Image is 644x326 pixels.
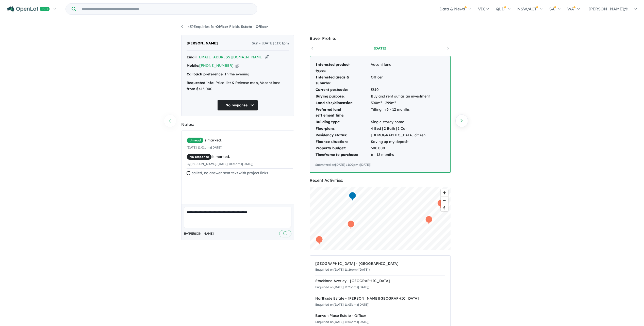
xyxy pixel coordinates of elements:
strong: Email: [187,55,197,59]
a: [PHONE_NUMBER] [199,63,234,68]
input: Try estate name, suburb, builder or developer [77,4,256,14]
div: Banyan Place Estate - Officer [315,313,445,319]
strong: Mobile: [187,63,199,68]
button: Zoom out [441,197,448,204]
span: [PERSON_NAME]@... [589,6,631,11]
a: Northside Estate - [PERSON_NAME][GEOGRAPHIC_DATA]Enquiried on[DATE] 11:03pm ([DATE]) [315,293,445,311]
strong: Officer Fields Estate - Officer [216,24,268,29]
img: Openlot PRO Logo White [7,6,50,12]
strong: Callback preference: [187,72,224,76]
small: Enquiried on [DATE] 11:03pm ([DATE]) [315,320,369,324]
td: 4 Bed | 2 Bath | 1 Car [371,125,430,132]
small: [DATE] 11:01pm ([DATE]) [187,145,222,149]
span: Sun - [DATE] 11:01pm [252,40,289,46]
td: Single storey home [371,119,430,125]
td: Current postcode: [315,87,371,93]
a: 439Enquiries forOfficer Fields Estate - Officer [181,24,268,29]
div: Map marker [425,216,433,225]
small: Enquiried on [DATE] 11:03pm ([DATE]) [315,303,369,306]
button: No response [217,100,258,111]
td: 500.000 [371,145,430,152]
td: Property budget: [315,145,371,152]
small: By [PERSON_NAME] - [DATE] 10:31am ([DATE]) [187,162,253,166]
div: Submitted on [DATE] 11:09pm ([DATE]) [315,162,445,167]
span: By [PERSON_NAME] [184,231,214,236]
td: Finance situation: [315,139,371,145]
div: Buyer Profile: [310,35,451,42]
div: Map marker [349,192,356,201]
td: [DEMOGRAPHIC_DATA] citizen [371,132,430,139]
td: 6 - 12 months [371,152,430,158]
button: Copy [266,55,269,60]
button: Copy [236,63,239,68]
span: called, no answer. sent text with project links [192,171,268,175]
a: [EMAIL_ADDRESS][DOMAIN_NAME] [197,55,263,59]
span: [PERSON_NAME] [187,40,218,46]
td: Residency status: [315,132,371,139]
td: 3810 [371,87,430,93]
span: Unread [187,137,204,143]
a: Stockland Averley - [GEOGRAPHIC_DATA]Enquiried on[DATE] 11:23pm ([DATE]) [315,275,445,293]
div: Stockland Averley - [GEOGRAPHIC_DATA] [315,278,445,284]
td: Saving up my deposit [371,139,430,145]
td: Vacant land [371,61,430,74]
canvas: Map [310,187,451,250]
td: Officer [371,74,430,87]
button: Reset bearing to north [441,204,448,211]
td: Timeframe to purchase: [315,152,371,158]
button: Zoom in [441,189,448,197]
span: Zoom out [441,197,448,204]
small: Enquiried on [DATE] 11:26pm ([DATE]) [315,268,370,271]
div: Price-list & Release map, Vacant land from $415,000 [187,80,289,92]
td: 300m² - 399m² [371,100,430,106]
div: Map marker [315,236,323,245]
td: Titling in 6 - 12 months [371,106,430,119]
span: No response [187,154,212,160]
div: Northside Estate - [PERSON_NAME][GEOGRAPHIC_DATA] [315,296,445,302]
a: [DATE] [358,46,402,51]
nav: breadcrumb [181,24,463,30]
small: Enquiried on [DATE] 11:23pm ([DATE]) [315,285,369,289]
div: Map marker [347,220,355,230]
div: Notes: [181,121,294,128]
td: Buy and rent out as an investment [371,93,430,100]
div: Recent Activities: [310,177,451,184]
td: Interested areas & suburbs: [315,74,371,87]
a: [GEOGRAPHIC_DATA] - [GEOGRAPHIC_DATA]Enquiried on[DATE] 11:26pm ([DATE]) [315,258,445,276]
td: Land size/dimension: [315,100,371,106]
div: Map marker [437,199,444,209]
div: [GEOGRAPHIC_DATA] - [GEOGRAPHIC_DATA] [315,261,445,267]
strong: Requested info: [187,80,214,85]
div: In the evening [187,71,289,77]
td: Building type: [315,119,371,125]
td: Buying purpose: [315,93,371,100]
div: is marked. [187,154,293,160]
span: Reset bearing to north [441,204,448,211]
td: Preferred land settlement time: [315,106,371,119]
td: Floorplans: [315,125,371,132]
td: Interested product types: [315,61,371,74]
div: is marked. [187,137,293,143]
